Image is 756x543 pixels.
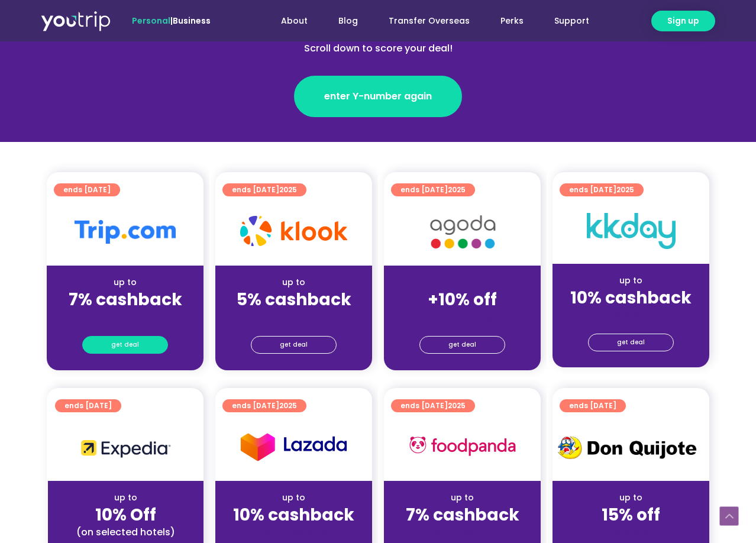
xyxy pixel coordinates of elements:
[451,276,473,288] span: up to
[419,336,505,354] a: get deal
[448,400,466,411] span: 2025
[569,183,634,196] span: ends [DATE]
[393,311,531,323] div: (for stays only)
[667,15,699,27] span: Sign up
[324,89,432,104] span: enter Y-number again
[132,15,211,27] span: |
[569,399,616,412] span: ends [DATE]
[560,183,644,196] a: ends [DATE]2025
[54,183,120,196] a: ends [DATE]
[225,526,363,538] div: (for stays only)
[173,15,211,27] a: Business
[373,10,485,32] a: Transfer Overseas
[400,399,466,412] span: ends [DATE]
[225,492,363,504] div: up to
[393,492,531,504] div: up to
[55,399,121,412] a: ends [DATE]
[111,337,139,353] span: get deal
[448,337,476,353] span: get deal
[428,288,497,311] strong: +10% off
[69,288,182,311] strong: 7% cashback
[57,492,194,504] div: up to
[57,526,194,538] div: (on selected hotels)
[602,503,660,526] strong: 15% off
[279,400,297,411] span: 2025
[279,185,297,195] span: 2025
[562,309,700,321] div: (for stays only)
[56,276,194,289] div: up to
[233,503,354,526] strong: 10% cashback
[616,185,634,195] span: 2025
[539,10,605,32] a: Support
[56,311,194,323] div: (for stays only)
[82,336,168,354] a: get deal
[391,183,475,196] a: ends [DATE]2025
[294,76,462,117] a: enter Y-number again
[237,288,351,311] strong: 5% cashback
[323,10,373,32] a: Blog
[266,10,323,32] a: About
[232,399,297,412] span: ends [DATE]
[485,10,539,32] a: Perks
[243,10,605,32] nav: Menu
[562,274,700,287] div: up to
[95,503,156,526] strong: 10% Off
[222,399,306,412] a: ends [DATE]2025
[448,185,466,195] span: 2025
[560,399,626,412] a: ends [DATE]
[651,11,715,31] a: Sign up
[280,337,308,353] span: get deal
[391,399,475,412] a: ends [DATE]2025
[251,336,337,354] a: get deal
[232,183,297,196] span: ends [DATE]
[406,503,519,526] strong: 7% cashback
[393,526,531,538] div: (for stays only)
[570,286,692,309] strong: 10% cashback
[63,183,111,196] span: ends [DATE]
[225,311,363,323] div: (for stays only)
[617,334,645,351] span: get deal
[562,492,700,504] div: up to
[64,399,112,412] span: ends [DATE]
[562,526,700,538] div: (for stays only)
[222,183,306,196] a: ends [DATE]2025
[400,183,466,196] span: ends [DATE]
[225,276,363,289] div: up to
[132,15,170,27] span: Personal
[121,41,635,56] div: Scroll down to score your deal!
[588,334,674,351] a: get deal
